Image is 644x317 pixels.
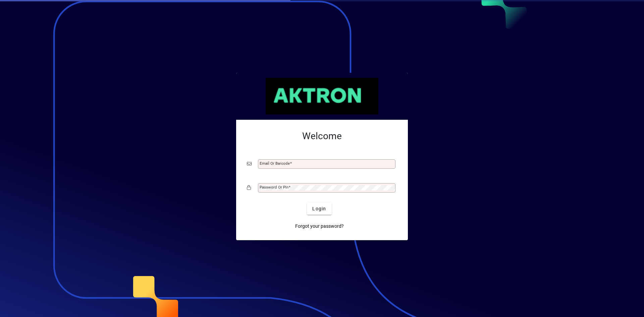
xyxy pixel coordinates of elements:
a: Forgot your password? [292,220,346,232]
mat-label: Password or Pin [260,185,288,190]
button: Login [307,203,331,215]
span: Login [312,205,326,212]
span: Forgot your password? [295,223,344,230]
mat-label: Email or Barcode [260,161,290,166]
h2: Welcome [247,130,397,142]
